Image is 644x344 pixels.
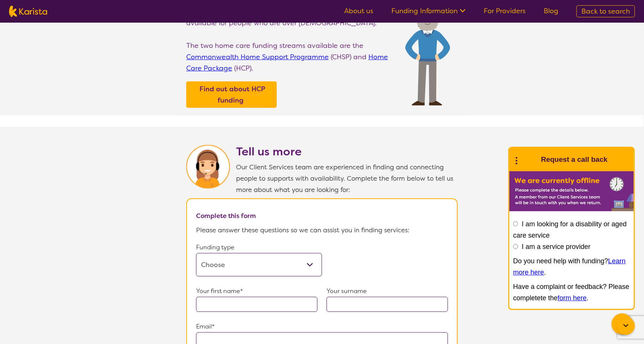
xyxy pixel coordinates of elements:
p: Your first name* [196,286,317,297]
p: Your surname [327,286,448,297]
a: For Providers [484,6,526,15]
p: Our Client Services team are experienced in finding and connecting people to supports with availa... [236,161,458,195]
span: Back to search [581,7,630,16]
a: form here [558,294,587,302]
p: Do you need help with funding? . [513,255,630,278]
p: Email* [196,321,448,332]
a: Find out about HCP funding [188,83,275,106]
h2: Tell us more [236,145,458,158]
b: Find out about HCP funding [200,84,265,105]
label: I am looking for a disability or aged care service [513,220,627,239]
b: Complete this form [196,212,256,220]
a: Back to search [577,5,635,17]
img: Karista [521,152,537,167]
button: Channel Menu [612,313,633,335]
img: Karista offline chat form to request call back [509,171,634,211]
a: About us [344,6,373,15]
p: Please answer these questions so we can assist you in finding services: [196,224,448,236]
a: Blog [544,6,558,15]
a: Commonwealth Home Support Programme [186,52,329,61]
img: Karista Client Service [186,145,230,189]
p: The two home care funding streams available are the (CHSP) and (HCP). [186,40,398,74]
img: Karista logo [9,6,47,17]
p: Have a complaint or feedback? Please completete the . [513,281,630,304]
label: I am a service provider [522,243,590,250]
p: Funding type [196,242,322,253]
a: Funding Information [391,6,466,15]
h1: Request a call back [541,154,607,165]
